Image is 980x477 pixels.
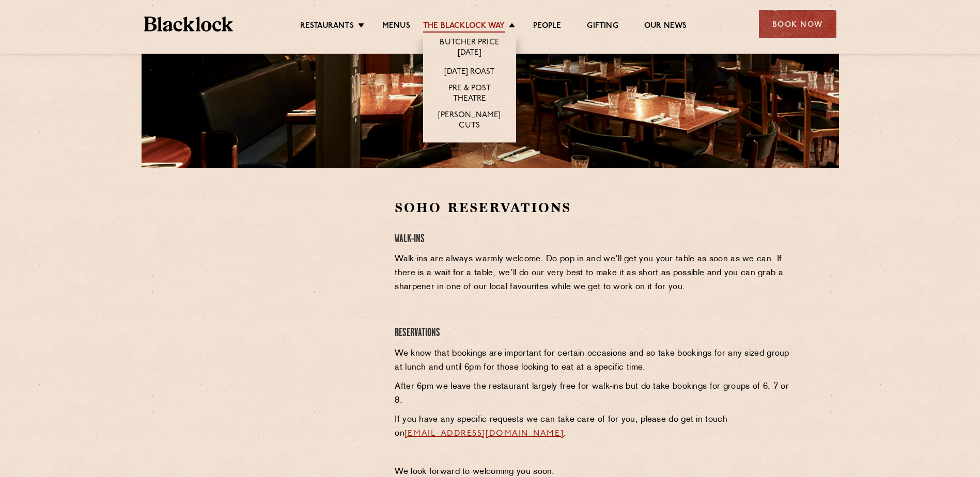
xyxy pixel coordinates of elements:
a: Pre & Post Theatre [433,84,506,105]
p: If you have any specific requests we can take care of for you, please do get in touch on . [395,413,791,441]
iframe: OpenTable make booking widget [226,199,342,354]
h4: Walk-Ins [395,232,791,246]
a: [EMAIL_ADDRESS][DOMAIN_NAME] [405,430,564,438]
a: Gifting [587,21,618,33]
a: People [533,21,561,33]
a: The Blacklock Way [423,21,505,33]
a: Menus [382,21,410,33]
a: [PERSON_NAME] Cuts [433,110,506,132]
h2: Soho Reservations [395,199,791,217]
div: Book Now [759,10,836,38]
p: We know that bookings are important for certain occasions and so take bookings for any sized grou... [395,347,791,375]
a: Butcher Price [DATE] [433,38,506,59]
img: BL_Textured_Logo-footer-cropped.svg [144,17,234,31]
a: Our News [644,21,687,33]
p: After 6pm we leave the restaurant largely free for walk-ins but do take bookings for groups of 6,... [395,380,791,408]
a: [DATE] Roast [444,67,494,78]
p: Walk-ins are always warmly welcome. Do pop in and we’ll get you your table as soon as we can. If ... [395,252,791,294]
h4: Reservations [395,326,791,340]
a: Restaurants [300,21,354,33]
